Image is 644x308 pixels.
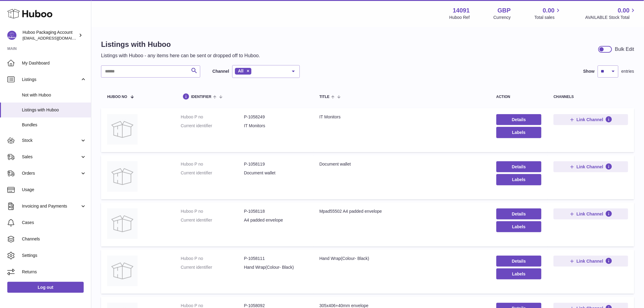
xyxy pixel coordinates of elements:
[244,161,307,167] dd: P-1058119
[244,208,307,214] dd: P-1058118
[22,92,86,98] span: Not with Huboo
[181,170,244,176] dt: Current identifier
[577,211,604,217] span: Link Channel
[577,258,604,264] span: Link Channel
[22,138,80,143] span: Stock
[22,203,80,209] span: Invoicing and Payments
[22,154,80,160] span: Sales
[7,31,16,40] img: internalAdmin-14091@internal.huboo.com
[22,220,86,226] span: Cases
[181,114,244,120] dt: Huboo P no
[181,208,244,214] dt: Huboo P no
[181,256,244,261] dt: Huboo P no
[496,114,542,125] a: Details
[450,15,470,20] div: Huboo Ref
[621,68,634,74] span: entries
[244,256,307,261] dd: P-1058111
[107,161,138,192] img: Document wallet
[244,217,307,223] dd: A4 padded envelope
[543,6,555,15] span: 0.00
[22,236,86,242] span: Channels
[22,107,86,113] span: Listings with Huboo
[320,95,330,99] span: title
[496,268,542,279] button: Labels
[496,256,542,267] a: Details
[494,15,511,20] div: Currency
[22,77,80,82] span: Listings
[238,68,243,73] span: All
[101,52,260,59] p: Listings with Huboo - any items here can be sent or dropped off to Huboo.
[498,6,511,15] strong: GBP
[585,15,637,20] span: AVAILABLE Stock Total
[22,122,86,128] span: Bundles
[22,269,86,275] span: Returns
[244,170,307,176] dd: Document wallet
[23,30,77,41] div: Huboo Packaging Account
[244,123,307,129] dd: IT Monitors
[244,264,307,270] dd: Hand Wrap(Colour- Black)
[22,187,86,193] span: Usage
[496,127,542,138] button: Labels
[320,256,484,261] div: Hand Wrap(Colour- Black)
[554,208,628,219] button: Link Channel
[554,161,628,172] button: Link Channel
[554,95,628,99] div: channels
[618,6,630,15] span: 0.00
[534,15,562,20] span: Total sales
[107,256,138,286] img: Hand Wrap(Colour- Black)
[181,217,244,223] dt: Current identifier
[23,36,89,40] span: [EMAIL_ADDRESS][DOMAIN_NAME]
[453,6,470,15] strong: 14091
[496,208,542,219] a: Details
[7,282,84,293] a: Log out
[577,164,604,170] span: Link Channel
[22,170,80,176] span: Orders
[107,208,138,239] img: Mpad55502 A4 padded envelope
[554,114,628,125] button: Link Channel
[320,161,484,167] div: Document wallet
[101,40,260,49] h1: Listings with Huboo
[496,161,542,172] a: Details
[22,60,86,66] span: My Dashboard
[615,46,634,53] div: Bulk Edit
[496,174,542,185] button: Labels
[577,117,604,122] span: Link Channel
[181,264,244,270] dt: Current identifier
[496,95,542,99] div: action
[191,95,212,99] span: identifier
[585,6,637,20] a: 0.00 AVAILABLE Stock Total
[496,221,542,232] button: Labels
[583,68,595,74] label: Show
[534,6,562,20] a: 0.00 Total sales
[320,114,484,120] div: IT Monitors
[181,123,244,129] dt: Current identifier
[554,256,628,267] button: Link Channel
[244,114,307,120] dd: P-1058249
[22,253,86,258] span: Settings
[320,208,484,214] div: Mpad55502 A4 padded envelope
[212,68,229,74] label: Channel
[107,114,138,145] img: IT Monitors
[107,95,127,99] span: Huboo no
[181,161,244,167] dt: Huboo P no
